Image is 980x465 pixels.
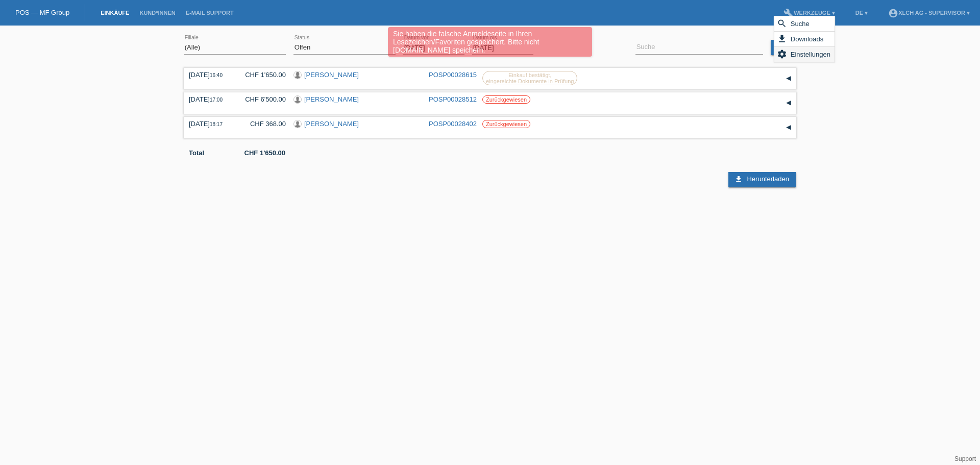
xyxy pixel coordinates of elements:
[429,71,477,79] a: POSP00028615
[244,149,285,157] b: CHF 1'650.00
[888,8,898,18] i: account_circle
[429,120,477,128] a: POSP00028402
[210,121,223,127] span: 18:17
[304,95,359,103] a: [PERSON_NAME]
[189,120,230,128] div: [DATE]
[429,95,477,103] a: POSP00028512
[181,10,239,16] a: E-Mail Support
[189,149,204,157] b: Total
[789,33,825,45] span: Downloads
[789,17,811,30] span: Suche
[883,10,975,16] a: account_circleXLCH AG - Supervisor ▾
[388,27,592,57] div: Sie haben die falsche Anmeldeseite in Ihren Lesezeichen/Favoriten gespeichert. Bitte nicht [DOMAI...
[781,71,796,86] div: auf-/zuklappen
[482,71,577,85] label: Einkauf bestätigt, eingereichte Dokumente in Prüfung
[237,71,286,79] div: CHF 1'650.00
[189,95,230,103] div: [DATE]
[482,120,530,128] label: Zurückgewiesen
[777,18,787,29] i: search
[781,120,796,135] div: auf-/zuklappen
[304,71,359,79] a: [PERSON_NAME]
[482,95,530,104] label: Zurückgewiesen
[189,71,230,79] div: [DATE]
[237,120,286,128] div: CHF 368.00
[789,48,832,60] span: Einstellungen
[15,9,69,16] a: POS — MF Group
[850,10,873,16] a: DE ▾
[304,120,359,128] a: [PERSON_NAME]
[210,97,223,103] span: 17:00
[95,10,134,16] a: Einkäufe
[734,175,743,183] i: download
[781,95,796,111] div: auf-/zuklappen
[954,455,976,462] a: Support
[237,95,286,103] div: CHF 6'500.00
[747,175,789,183] span: Herunterladen
[783,8,794,18] i: build
[134,10,180,16] a: Kund*innen
[778,10,840,16] a: buildWerkzeuge ▾
[728,172,796,187] a: download Herunterladen
[210,72,223,78] span: 16:40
